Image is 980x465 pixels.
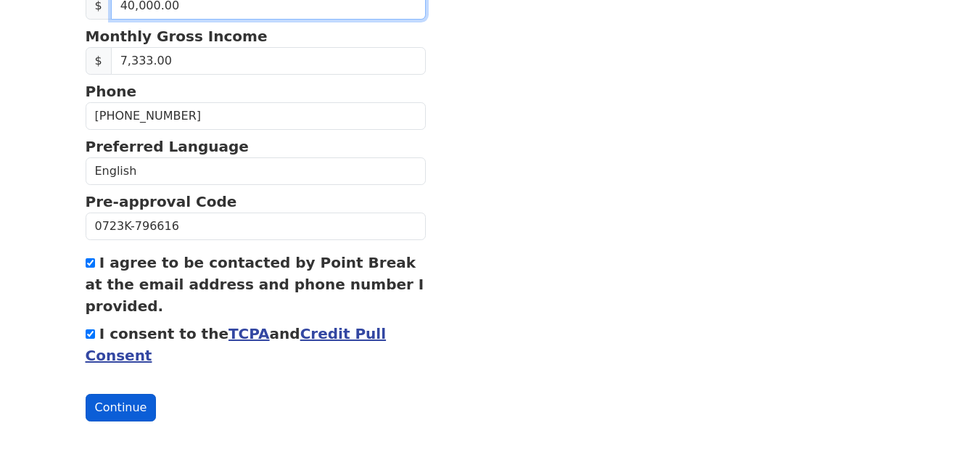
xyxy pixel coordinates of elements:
strong: Pre-approval Code [86,193,237,210]
input: Phone [86,102,427,130]
strong: Phone [86,83,136,100]
span: $ [86,47,112,75]
input: Monthly Gross Income [111,47,427,75]
input: Pre-approval Code [86,213,427,240]
label: I consent to the and [86,325,387,364]
label: I agree to be contacted by Point Break at the email address and phone number I provided. [86,254,424,315]
a: Credit Pull Consent [86,325,387,364]
strong: Preferred Language [86,138,249,155]
p: Monthly Gross Income [86,25,427,47]
button: Continue [86,394,157,421]
a: TCPA [228,325,270,342]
